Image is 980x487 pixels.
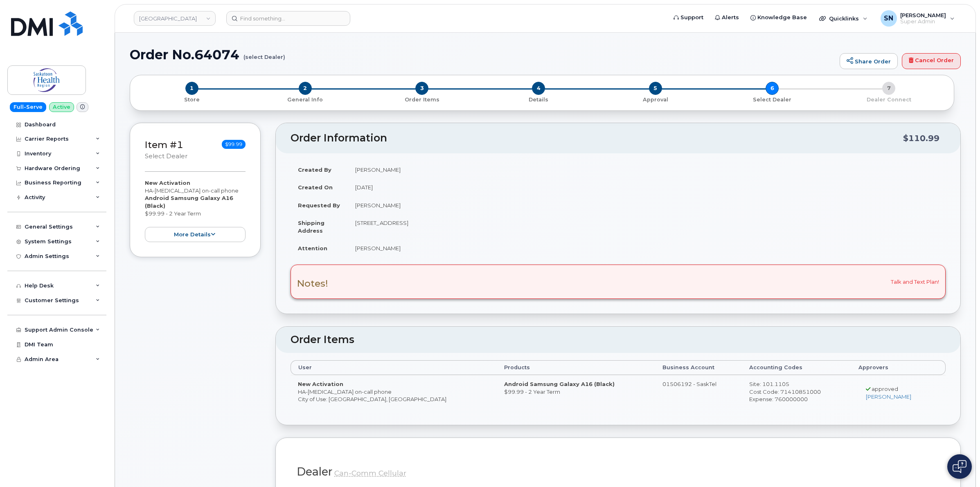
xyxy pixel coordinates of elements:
[484,96,594,103] p: Details
[291,334,946,346] h2: Order Items
[504,381,615,387] strong: Android Samsung Galaxy A16 (Black)
[348,196,946,214] td: [PERSON_NAME]
[145,227,246,242] button: more details
[742,360,851,375] th: Accounting Codes
[600,96,710,103] p: Approval
[497,360,655,375] th: Products
[348,178,946,196] td: [DATE]
[145,179,246,242] div: HA-[MEDICAL_DATA] on-call phone $99.99 - 2 Year Term
[137,95,247,103] a: 1 Store
[298,220,324,234] strong: Shipping Address
[348,161,946,179] td: [PERSON_NAME]
[532,82,545,95] span: 4
[130,47,836,62] h1: Order No.64074
[866,393,911,400] a: [PERSON_NAME]
[298,381,343,387] strong: New Activation
[902,53,961,70] a: Cancel Order
[953,460,966,473] img: Open chat
[497,375,655,410] td: $99.99 - 2 Year Term
[749,380,844,388] div: Site: 101.1105
[222,140,246,149] span: $99.99
[364,95,480,103] a: 3 Order Items
[298,166,331,173] strong: Created By
[348,239,946,257] td: [PERSON_NAME]
[415,82,428,95] span: 3
[348,214,946,239] td: [STREET_ADDRESS]
[334,469,406,477] abbr: Talk and Text Plan!
[297,278,328,289] h3: Notes!
[291,132,903,144] h2: Order Information
[649,82,662,95] span: 5
[140,96,243,103] p: Store
[299,82,312,95] span: 2
[872,386,898,392] span: approved
[851,360,946,375] th: Approvers
[243,47,285,60] small: (select Dealer)
[145,180,190,186] strong: New Activation
[840,53,898,70] a: Share Order
[655,360,742,375] th: Business Account
[145,195,233,209] strong: Android Samsung Galaxy A16 (Black)
[749,388,844,396] div: Cost Code: 71410851000
[298,202,340,209] strong: Requested By
[298,184,333,191] strong: Created On
[903,130,939,146] div: $110.99
[480,95,597,103] a: 4 Details
[145,139,183,150] a: Item #1
[247,95,363,103] a: 2 General Info
[291,360,497,375] th: User
[145,153,187,160] small: select Dealer
[291,265,946,299] div: Talk and Text Plan!
[297,466,939,478] h2: Dealer
[250,96,360,103] p: General Info
[749,395,844,403] div: Expense: 760000000
[597,95,714,103] a: 5 Approval
[185,82,198,95] span: 1
[298,245,327,251] strong: Attention
[291,375,497,410] td: HA-[MEDICAL_DATA] on-call phone City of Use: [GEOGRAPHIC_DATA], [GEOGRAPHIC_DATA]
[367,96,477,103] p: Order Items
[655,375,742,410] td: 01506192 - SaskTel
